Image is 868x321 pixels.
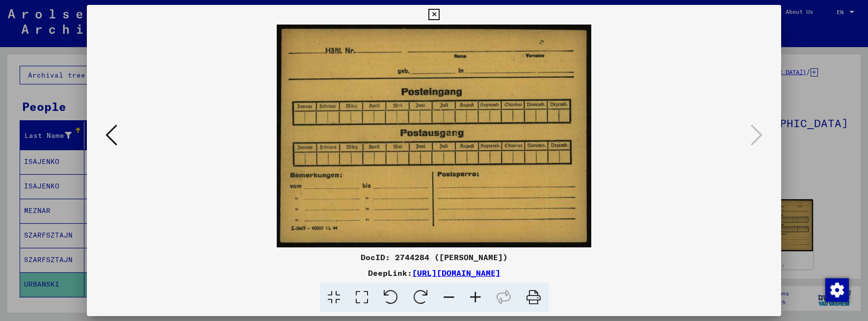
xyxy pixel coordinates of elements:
[87,267,781,279] div: DeepLink:
[825,278,849,302] img: Change consent
[825,278,848,301] div: Change consent
[87,251,781,263] div: DocID: 2744284 ([PERSON_NAME])
[412,268,500,278] a: [URL][DOMAIN_NAME]
[120,25,748,247] img: 002.jpg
